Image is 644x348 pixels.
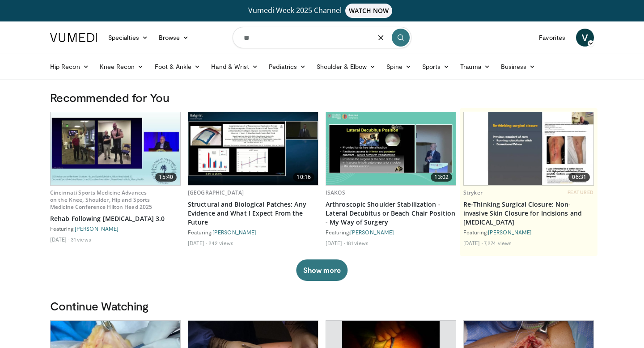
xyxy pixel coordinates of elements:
button: Show more [296,259,347,281]
a: Structural and Biological Patches: Any Evidence and What I Expect From the Future [188,200,318,227]
input: Search topics, interventions [233,27,411,48]
a: Spine [381,58,416,76]
a: [PERSON_NAME] [350,229,394,235]
a: 06:31 [464,112,593,185]
a: Browse [153,29,195,47]
a: 13:02 [326,112,456,185]
a: [PERSON_NAME] [488,229,532,235]
a: Knee Recon [94,58,149,76]
span: WATCH NOW [345,4,393,18]
img: f1f532c3-0ef6-42d5-913a-00ff2bbdb663.620x360_q85_upscale.jpg [464,112,593,185]
a: Rehab Following [MEDICAL_DATA] 3.0 [50,214,181,223]
li: 181 views [346,239,369,246]
li: 31 views [71,236,91,243]
li: [DATE] [50,236,69,243]
h3: Continue Watching [50,299,594,313]
li: 242 views [208,239,233,246]
div: Featuring: [188,229,318,236]
span: 06:31 [568,173,590,182]
a: Arthroscopic Shoulder Stabilization - Lateral Decubitus or Beach Chair Position - My Way of Surgery [326,200,456,227]
a: Shoulder & Elbow [311,58,381,76]
a: Sports [417,58,455,76]
a: V [576,29,594,47]
a: Stryker [463,189,483,196]
a: Hand & Wrist [206,58,263,76]
a: Foot & Ankle [149,58,206,76]
img: 59a9fd30-ffa8-43ea-a133-21a4f3100a19.620x360_q85_upscale.jpg [188,112,318,185]
li: [DATE] [188,239,207,246]
a: Specialties [103,29,153,47]
a: Re-Thinking Surgical Closure: Non-invasive Skin Closure for Incisions and [MEDICAL_DATA] [463,200,594,227]
a: ISAKOS [326,189,345,196]
div: Featuring: [50,225,181,232]
a: Favorites [534,29,571,47]
li: [DATE] [326,239,345,246]
a: Cincinnati Sports Medicine Advances on the Knee, Shoulder, Hip and Sports Medicine Conference Hil... [50,189,152,211]
a: 10:16 [188,112,318,185]
a: [PERSON_NAME] [75,225,119,232]
a: Vumedi Week 2025 ChannelWATCH NOW [51,4,593,18]
a: Hip Recon [45,58,94,76]
div: Featuring: [463,229,594,236]
li: [DATE] [463,239,483,246]
img: VuMedi Logo [50,33,97,42]
a: Trauma [455,58,496,76]
li: 7,274 views [484,239,512,246]
img: 4911405c-0c2a-4cfe-93f0-bb34caba435b.620x360_q85_upscale.jpg [326,112,456,185]
a: Business [496,58,541,76]
span: 15:40 [155,173,177,182]
a: [GEOGRAPHIC_DATA] [188,189,244,196]
span: 10:16 [293,173,314,182]
a: 15:40 [51,112,180,185]
div: Featuring: [326,229,456,236]
h3: Recommended for You [50,90,594,105]
img: 18a7dd73-0fde-4c05-9587-9ee26af1022b.620x360_q85_upscale.jpg [51,112,180,185]
a: Pediatrics [263,58,311,76]
a: [PERSON_NAME] [212,229,256,235]
span: 13:02 [431,173,452,182]
span: FEATURED [568,189,594,195]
